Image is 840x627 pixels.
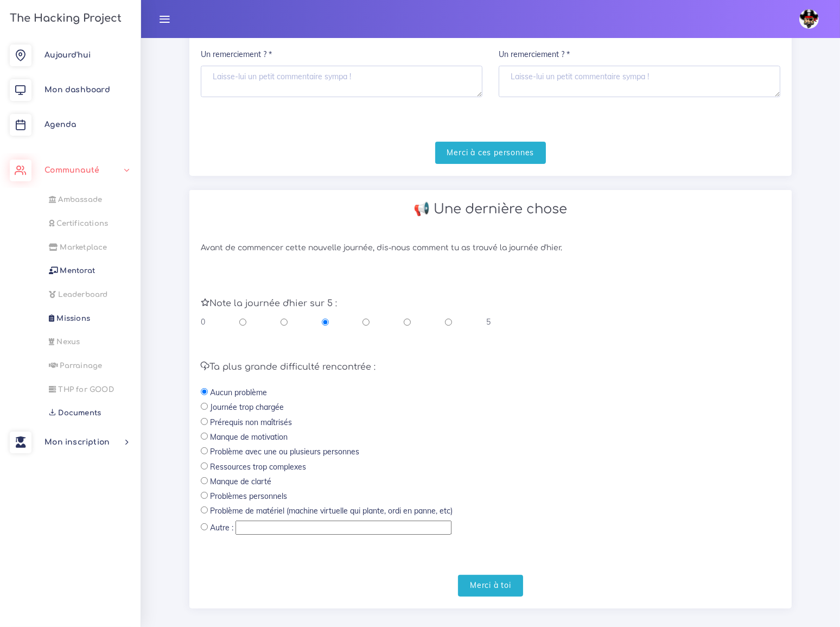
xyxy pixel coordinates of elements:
h6: Avant de commencer cette nouvelle journée, dis-nous comment tu as trouvé la journée d'hier. [201,244,780,253]
span: Mentorat [60,267,95,275]
label: Manque de clarté [210,476,271,487]
label: Aucun problème [210,387,267,398]
h5: Ta plus grande difficulté rencontrée : [201,362,780,372]
input: Merci à toi [458,575,523,597]
span: Agenda [44,121,76,129]
span: THP for GOOD [58,385,113,394]
span: Parrainage [60,362,102,370]
label: Autre : [210,522,233,533]
span: Ambassade [58,195,102,204]
label: Problème de matériel (machine virtuelle qui plante, ordi en panne, etc) [210,505,453,516]
label: Problème avec une ou plusieurs personnes [210,446,359,457]
span: translation missing: fr.dashboard.community.tabs.leaderboard [58,290,107,299]
span: Communauté [44,166,99,174]
label: Un remerciement ? * [499,44,570,66]
input: Merci à ces personnes [435,142,546,164]
span: Documents [58,409,101,417]
span: Nexus [56,338,80,346]
label: Ressources trop complexes [210,461,306,472]
h3: The Hacking Project [7,12,122,24]
label: Journée trop chargée [210,402,284,413]
label: Un remerciement ? * [201,44,272,66]
span: Missions [56,314,90,322]
img: avatar [799,9,819,29]
span: Aujourd'hui [44,51,91,59]
label: Manque de motivation [210,432,288,442]
span: Marketplace [60,243,107,251]
div: 0 5 [201,316,491,327]
h5: Note la journée d'hier sur 5 : [201,299,780,309]
h2: 📢 Une dernière chose [201,201,780,217]
span: Mon dashboard [44,86,110,94]
label: Prérequis non maîtrisés [210,417,292,428]
label: Problèmes personnels [210,491,287,502]
span: Mon inscription [44,438,110,446]
span: Certifications [56,219,108,227]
